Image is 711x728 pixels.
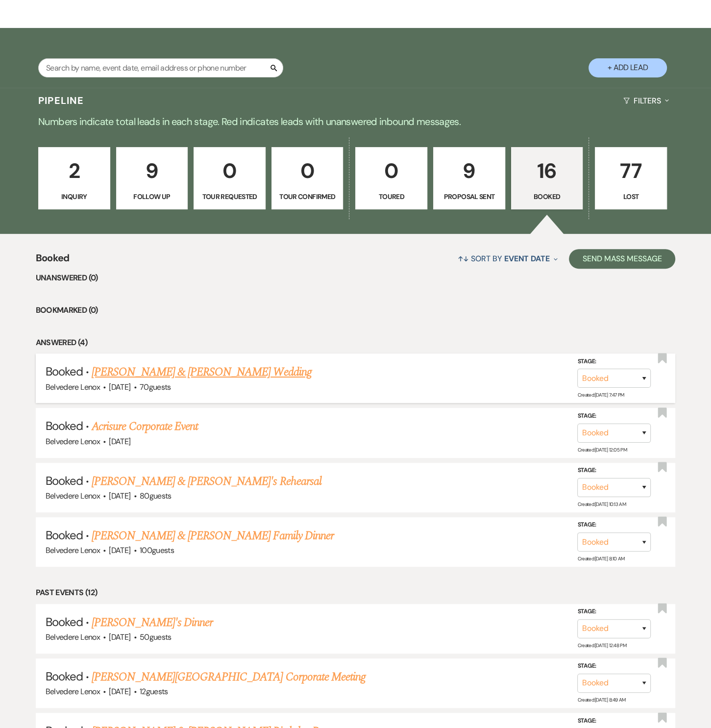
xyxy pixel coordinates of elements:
p: 9 [123,154,182,187]
span: Belvedere Lenox [46,632,100,642]
label: Stage: [577,411,651,422]
li: Answered (4) [36,336,676,349]
p: 77 [601,154,661,187]
label: Stage: [577,465,651,476]
span: Created: [DATE] 7:47 PM [577,392,624,398]
a: 9Follow Up [116,147,188,210]
li: Past Events (12) [36,586,676,599]
p: 0 [362,154,421,187]
p: 0 [200,154,259,187]
p: Toured [362,191,421,202]
span: Belvedere Lenox [46,436,100,447]
span: [DATE] [109,686,130,697]
p: 0 [278,154,337,187]
a: 9Proposal Sent [433,147,505,210]
a: [PERSON_NAME] & [PERSON_NAME]'s Rehearsal [92,473,321,490]
a: Acrisure Corporate Event [92,418,198,435]
span: 100 guests [140,545,174,555]
span: 50 guests [140,632,172,642]
p: 2 [45,154,104,187]
span: Booked [46,418,83,433]
span: [DATE] [109,436,130,447]
span: Created: [DATE] 10:13 AM [577,501,625,507]
a: [PERSON_NAME] & [PERSON_NAME] Family Dinner [92,527,334,545]
span: Belvedere Lenox [46,686,100,697]
button: Filters [619,88,673,114]
span: Created: [DATE] 12:48 PM [577,642,626,649]
p: Inquiry [45,191,104,202]
p: Follow Up [123,191,182,202]
p: Numbers indicate total leads in each stage. Red indicates leads with unanswered inbound messages. [3,114,709,129]
p: Tour Confirmed [278,191,337,202]
p: Proposal Sent [440,191,499,202]
span: ↑↓ [457,253,469,264]
a: 0Toured [355,147,427,210]
a: 2Inquiry [38,147,110,210]
span: [DATE] [109,545,130,555]
span: Booked [46,473,83,488]
span: Booked [46,364,83,379]
span: Created: [DATE] 12:05 PM [577,447,626,453]
label: Stage: [577,520,651,530]
span: 80 guests [140,491,172,501]
span: Belvedere Lenox [46,382,100,392]
span: [DATE] [109,632,130,642]
p: Tour Requested [200,191,259,202]
a: [PERSON_NAME]'s Dinner [92,614,213,631]
p: 9 [440,154,499,187]
a: [PERSON_NAME][GEOGRAPHIC_DATA] Corporate Meeting [92,668,366,686]
span: Booked [46,527,83,543]
a: 0Tour Confirmed [271,147,343,210]
span: Belvedere Lenox [46,491,100,501]
span: [DATE] [109,491,130,501]
p: 16 [517,154,577,187]
span: Booked [46,669,83,684]
label: Stage: [577,356,651,367]
span: 70 guests [140,382,171,392]
li: Unanswered (0) [36,272,676,284]
span: Belvedere Lenox [46,545,100,555]
span: [DATE] [109,382,130,392]
button: + Add Lead [588,58,667,77]
li: Bookmarked (0) [36,304,676,317]
span: 12 guests [140,686,168,697]
span: Created: [DATE] 8:10 AM [577,555,624,562]
h3: Pipeline [38,94,84,107]
a: [PERSON_NAME] & [PERSON_NAME] Wedding [92,363,311,381]
a: 16Booked [511,147,583,210]
button: Sort By Event Date [453,246,561,272]
span: Booked [46,614,83,629]
span: Event Date [504,253,550,264]
a: 0Tour Requested [194,147,266,210]
label: Stage: [577,715,651,726]
button: Send Mass Message [569,249,676,269]
p: Lost [601,191,661,202]
label: Stage: [577,606,651,617]
input: Search by name, event date, email address or phone number [38,58,283,77]
a: 77Lost [595,147,667,210]
label: Stage: [577,661,651,672]
p: Booked [517,191,577,202]
span: Booked [36,251,70,272]
span: Created: [DATE] 8:49 AM [577,697,625,703]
